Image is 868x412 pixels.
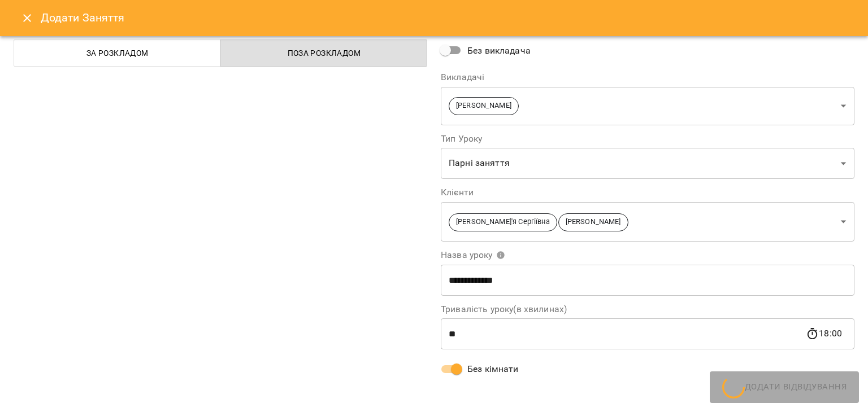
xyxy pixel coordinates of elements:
div: [PERSON_NAME]'я Сергіївна[PERSON_NAME] [441,201,854,242]
svg: Вкажіть назву уроку або виберіть клієнтів [496,251,505,260]
span: [PERSON_NAME] [449,100,518,111]
span: [PERSON_NAME] [559,217,628,227]
span: За розкладом [21,46,214,60]
label: Клієнти [441,188,854,197]
label: Тривалість уроку(в хвилинах) [441,305,854,314]
span: [PERSON_NAME]'я Сергіївна [449,217,557,227]
span: Без кімнати [467,362,519,376]
span: Назва уроку [441,251,505,260]
button: Поза розкладом [220,40,428,67]
span: Без викладача [467,44,531,58]
div: Парні заняття [441,148,854,179]
span: Поза розкладом [228,46,421,60]
h6: Додати Заняття [41,9,854,27]
label: Викладачі [441,73,854,82]
div: [PERSON_NAME] [441,86,854,125]
button: Close [14,5,41,32]
label: Тип Уроку [441,134,854,143]
button: За розкладом [14,40,221,67]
